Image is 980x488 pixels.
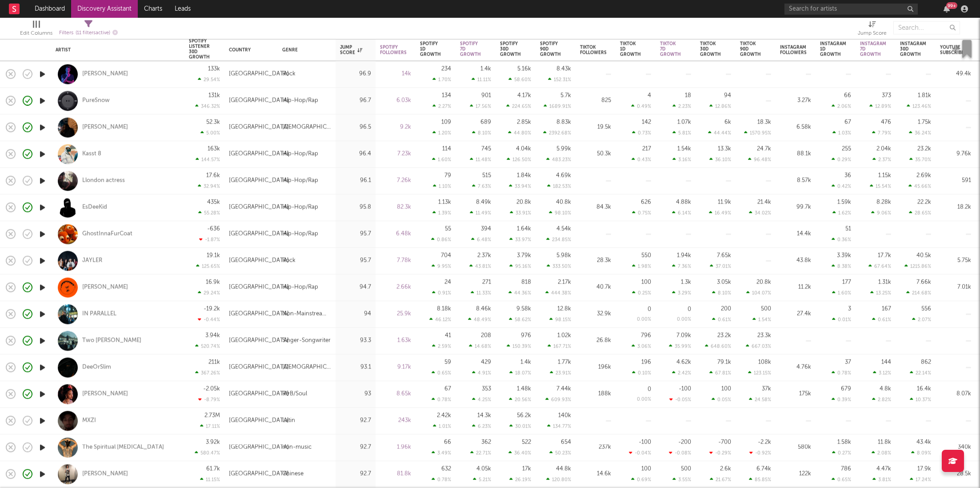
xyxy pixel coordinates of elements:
[470,210,491,216] div: 11.49 %
[907,103,931,109] div: 123.46 %
[229,229,289,240] div: [GEOGRAPHIC_DATA]
[909,210,931,216] div: 28.65 %
[380,44,407,55] div: Spotify Followers
[432,156,451,162] div: 1.60 %
[208,146,220,152] div: 163k
[908,183,931,189] div: 45.66 %
[871,210,891,216] div: 9.06 %
[481,92,491,98] div: 901
[340,149,371,160] div: 96.4
[685,92,691,98] div: 18
[844,119,851,125] div: 67
[545,290,571,296] div: 444.38 %
[229,96,289,106] div: [GEOGRAPHIC_DATA]
[710,263,731,269] div: 37.01 %
[860,41,886,57] div: Instagram 7D Growth
[517,92,531,98] div: 4.17k
[672,130,691,136] div: 5.81 %
[432,103,451,109] div: 2.27 %
[82,124,128,132] a: [PERSON_NAME]
[204,306,220,312] div: -19.2k
[380,69,411,80] div: 14k
[509,236,531,242] div: 33.97 %
[709,103,731,109] div: 12.86 %
[560,92,571,98] div: 5.7k
[509,183,531,189] div: 33.94 %
[82,70,128,78] a: [PERSON_NAME]
[780,44,807,55] div: Instagram Followers
[59,28,118,39] div: Filters
[580,122,611,133] div: 19.5k
[76,31,110,36] span: ( 11 filters active)
[517,172,531,178] div: 1.84k
[445,226,451,232] div: 55
[442,92,451,98] div: 134
[632,290,651,296] div: 0.25 %
[917,146,931,152] div: 23.2k
[282,149,318,160] div: Hip-Hop/Rap
[909,156,931,162] div: 35.70 %
[282,47,327,52] div: Genre
[717,252,731,258] div: 7.65k
[340,202,371,213] div: 95.8
[757,146,771,152] div: 24.7k
[476,199,491,205] div: 8.49k
[709,156,731,162] div: 36.10 %
[510,210,531,216] div: 33.91 %
[380,176,411,186] div: 7.26k
[82,417,96,425] div: MXZI
[82,390,128,398] div: [PERSON_NAME]
[432,210,451,216] div: 1.39 %
[516,199,531,205] div: 20.8k
[380,149,411,160] div: 7.23k
[420,41,441,57] div: Spotify 1D Growth
[543,130,571,136] div: 2392.68 %
[916,252,931,258] div: 40.5k
[893,21,960,34] input: Search...
[481,226,491,232] div: 394
[780,96,811,106] div: 3.27k
[229,256,289,266] div: [GEOGRAPHIC_DATA]
[620,41,641,57] div: Tiktok 1D Growth
[471,236,491,242] div: 6.48 %
[642,146,651,152] div: 217
[580,149,611,160] div: 50.3k
[500,41,521,57] div: Spotify 30D Growth
[82,337,141,345] a: Two [PERSON_NAME]
[340,44,362,55] div: Jump Score
[904,263,931,269] div: 1215.86 %
[56,47,176,52] div: Artist
[82,310,116,318] div: IN PARALLEL
[740,41,761,57] div: Tiktok 90D Growth
[549,210,571,216] div: 98.10 %
[944,5,950,12] button: 99+
[641,199,651,205] div: 626
[718,199,731,205] div: 11.9k
[508,76,531,82] div: 58.60 %
[517,66,531,72] div: 5.16k
[940,149,971,160] div: 9.76k
[832,210,851,216] div: 1.62 %
[207,199,220,205] div: 435k
[472,130,491,136] div: 8.10 %
[469,263,491,269] div: 43.81 %
[282,69,296,80] div: Rock
[229,122,289,133] div: [GEOGRAPHIC_DATA]
[940,256,971,266] div: 5.75k
[757,199,771,205] div: 21.4k
[780,229,811,240] div: 14.4k
[832,263,851,269] div: 8.38 %
[872,130,891,136] div: 7.79 %
[82,470,128,478] a: [PERSON_NAME]
[946,2,957,9] div: 99 +
[508,130,531,136] div: 44.80 %
[858,28,887,38] div: Jump Score
[82,444,164,452] div: The Spiritual [MEDICAL_DATA]
[480,119,491,125] div: 689
[676,199,691,205] div: 4.88k
[746,290,771,296] div: 104.07 %
[20,16,52,42] div: Edit Columns
[872,156,891,162] div: 2.37 %
[20,28,52,38] div: Edit Columns
[340,96,371,106] div: 96.7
